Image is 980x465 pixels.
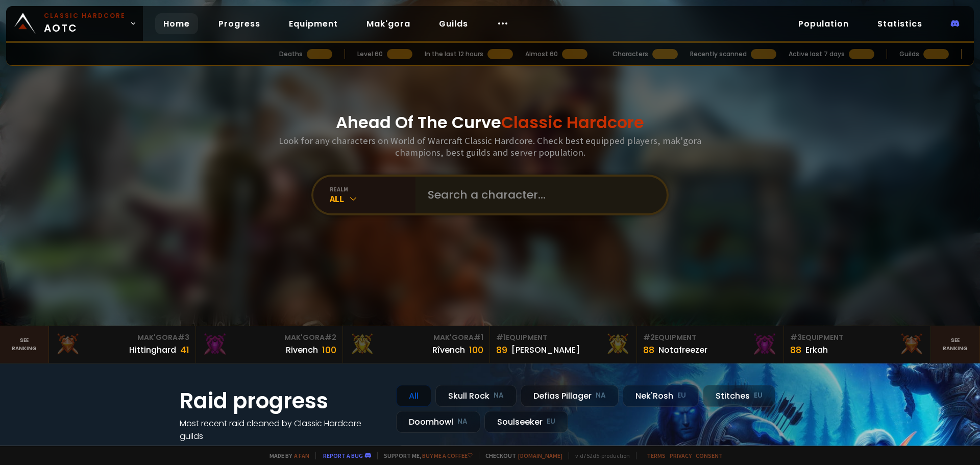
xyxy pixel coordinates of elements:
[790,332,802,342] span: # 3
[279,50,303,59] div: Deaths
[396,411,480,433] div: Doomhowl
[431,13,476,34] a: Guilds
[754,390,763,401] small: EU
[322,343,336,357] div: 100
[323,452,363,459] a: Report a bug
[286,344,318,356] div: Rivench
[479,452,562,459] span: Checkout
[281,13,346,34] a: Equipment
[129,344,176,356] div: Hittinghard
[474,332,483,342] span: # 1
[210,13,268,34] a: Progress
[155,13,198,34] a: Home
[49,326,196,363] a: Mak'Gora#3Hittinghard41
[790,13,857,34] a: Population
[496,332,506,342] span: # 1
[422,177,654,213] input: Search a character...
[496,343,507,357] div: 89
[422,452,473,459] a: Buy me a coffee
[784,326,931,363] a: #3Equipment88Erkah
[377,452,473,459] span: Support me,
[790,343,801,357] div: 88
[275,135,705,158] h3: Look for any characters on World of Warcraft Classic Hardcore. Check best equipped players, mak'g...
[690,50,747,59] div: Recently scanned
[569,452,630,459] span: v. d752d5 - production
[518,452,562,459] a: [DOMAIN_NAME]
[425,50,483,59] div: In the last 12 hours
[490,326,637,363] a: #1Equipment89[PERSON_NAME]
[196,326,343,363] a: Mak'Gora#2Rivench100
[330,193,415,205] div: All
[6,6,143,41] a: Classic HardcoreAOTC
[44,11,126,36] span: AOTC
[596,390,606,401] small: NA
[55,332,189,343] div: Mak'Gora
[643,343,654,357] div: 88
[180,443,246,455] a: See all progress
[180,417,384,443] h4: Most recent raid cleaned by Classic Hardcore guilds
[494,390,504,401] small: NA
[658,344,707,356] div: Notafreezer
[511,344,580,356] div: [PERSON_NAME]
[647,452,666,459] a: Terms
[180,385,384,417] h1: Raid progress
[263,452,309,459] span: Made by
[325,332,336,342] span: # 2
[357,50,383,59] div: Level 60
[330,185,415,193] div: realm
[643,332,655,342] span: # 2
[202,332,336,343] div: Mak'Gora
[643,332,777,343] div: Equipment
[790,332,924,343] div: Equipment
[469,343,483,357] div: 100
[457,417,468,427] small: NA
[432,344,465,356] div: Rîvench
[623,385,699,407] div: Nek'Rosh
[396,385,431,407] div: All
[899,50,919,59] div: Guilds
[805,344,828,356] div: Erkah
[931,326,980,363] a: Seeranking
[484,411,568,433] div: Soulseeker
[343,326,490,363] a: Mak'Gora#1Rîvench100
[670,452,692,459] a: Privacy
[44,11,126,20] small: Classic Hardcore
[521,385,619,407] div: Defias Pillager
[294,452,309,459] a: a fan
[435,385,517,407] div: Skull Rock
[496,332,630,343] div: Equipment
[789,50,845,59] div: Active last 7 days
[637,326,784,363] a: #2Equipment88Notafreezer
[703,385,775,407] div: Stitches
[869,13,930,34] a: Statistics
[677,390,686,401] small: EU
[349,332,483,343] div: Mak'Gora
[525,50,558,59] div: Almost 60
[180,343,189,357] div: 41
[612,50,648,59] div: Characters
[178,332,189,342] span: # 3
[547,417,555,427] small: EU
[696,452,723,459] a: Consent
[501,111,644,134] span: Classic Hardcore
[358,13,419,34] a: Mak'gora
[336,110,644,135] h1: Ahead Of The Curve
